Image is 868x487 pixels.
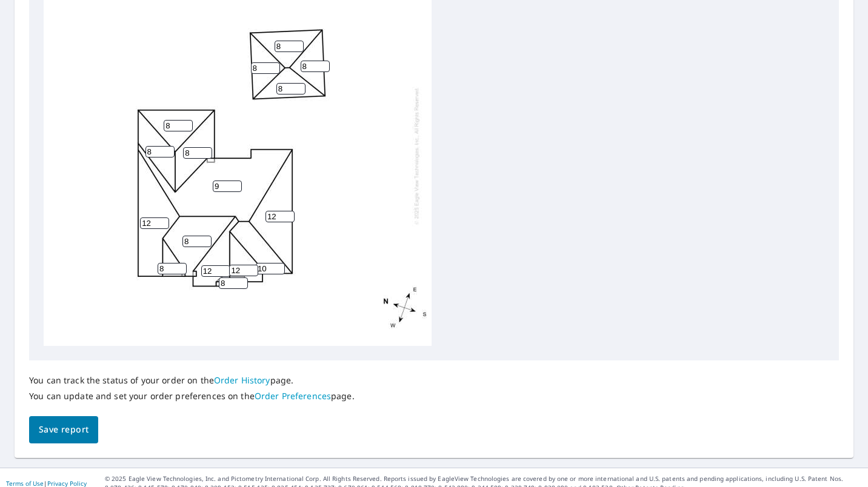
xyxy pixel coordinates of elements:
[29,391,355,402] p: You can update and set your order preferences on the page.
[6,480,87,487] p: |
[214,374,270,386] a: Order History
[29,416,98,443] button: Save report
[39,422,88,437] span: Save report
[29,375,355,386] p: You can track the status of your order on the page.
[255,390,331,402] a: Order Preferences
